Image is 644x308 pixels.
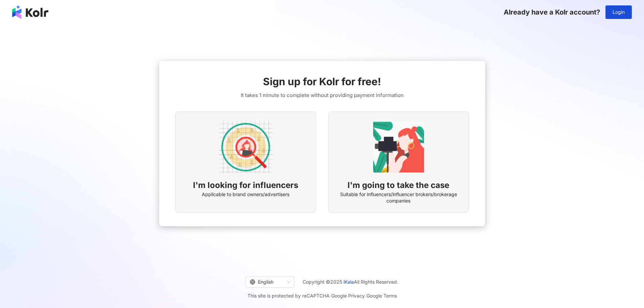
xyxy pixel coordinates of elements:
span: Sign up for Kolr for free! [263,74,381,89]
img: logo [12,5,48,19]
span: | [330,293,331,299]
span: Login [613,9,625,15]
img: AD identity option [219,120,273,174]
span: I'm going to take the case [348,180,449,191]
img: KOL identity option [372,120,426,174]
span: Suitable for influencers/influencer brokers/brokerage companies [337,191,460,204]
span: It takes 1 minute to complete without providing payment information [241,91,404,99]
span: Already have a Kolr account? [504,8,600,16]
span: I'm looking for influencers [193,180,298,191]
span: This site is protected by reCAPTCHA [247,292,397,300]
a: Google Privacy [331,293,365,299]
a: iKala [343,279,354,285]
a: Google Terms [366,293,397,299]
button: Login [605,5,632,19]
span: | [365,293,366,299]
span: Applicable to brand owners/advertisers [202,191,289,198]
div: English [250,277,284,287]
span: Copyright © 2025 All Rights Reserved. [303,278,398,286]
